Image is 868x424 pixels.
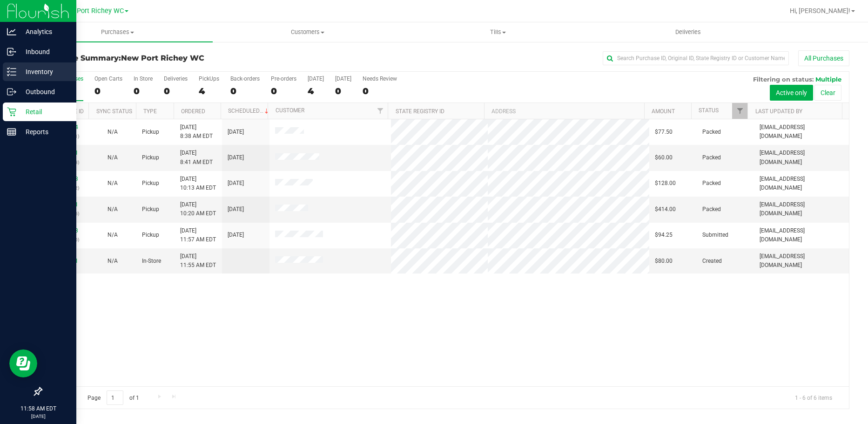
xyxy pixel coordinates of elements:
[308,86,324,96] div: 4
[107,390,123,405] input: 1
[108,231,118,239] button: N/A
[180,123,213,141] span: [DATE] 8:38 AM EDT
[181,108,205,115] a: Ordered
[180,252,216,270] span: [DATE] 11:55 AM EDT
[108,128,118,137] button: N/A
[134,75,153,82] div: In Store
[7,87,16,96] inline-svg: Outbound
[372,103,388,119] a: Filter
[142,231,159,239] span: Pickup
[121,54,204,62] span: New Port Richey WC
[702,128,721,137] span: Packed
[142,128,159,137] span: Pickup
[655,128,673,137] span: $77.50
[108,154,118,161] span: Not Applicable
[760,200,843,218] span: [EMAIL_ADDRESS][DOMAIN_NAME]
[94,75,122,82] div: Open Carts
[94,86,122,96] div: 0
[108,129,118,135] span: Not Applicable
[180,149,213,166] span: [DATE] 8:41 AM EDT
[142,153,159,162] span: Pickup
[790,7,850,14] span: Hi, [PERSON_NAME]!
[142,205,159,214] span: Pickup
[108,153,118,162] button: N/A
[16,86,72,97] p: Outbound
[142,257,161,266] span: In-Store
[228,205,244,214] span: [DATE]
[108,232,118,238] span: Not Applicable
[230,86,260,96] div: 0
[213,28,403,36] span: Customers
[16,26,72,37] p: Analytics
[655,231,673,239] span: $94.25
[213,22,403,42] a: Customers
[7,107,16,116] inline-svg: Retail
[335,86,351,96] div: 0
[760,149,843,166] span: [EMAIL_ADDRESS][DOMAIN_NAME]
[22,28,213,36] span: Purchases
[228,153,244,162] span: [DATE]
[815,75,841,83] span: Multiple
[760,226,843,244] span: [EMAIL_ADDRESS][DOMAIN_NAME]
[61,7,124,15] span: New Port Richey WC
[228,128,244,137] span: [DATE]
[41,54,310,62] h3: Purchase Summary:
[180,226,216,244] span: [DATE] 11:57 AM EDT
[798,50,849,66] button: All Purchases
[230,75,260,82] div: Back-orders
[199,86,219,96] div: 4
[7,47,16,56] inline-svg: Inbound
[699,107,719,114] a: Status
[228,231,244,239] span: [DATE]
[9,349,37,377] iframe: Resource center
[16,66,72,77] p: Inventory
[7,27,16,36] inline-svg: Analytics
[760,252,843,270] span: [EMAIL_ADDRESS][DOMAIN_NAME]
[403,22,593,42] a: Tills
[702,205,721,214] span: Packed
[180,200,216,218] span: [DATE] 10:20 AM EDT
[22,22,213,42] a: Purchases
[484,103,644,119] th: Address
[593,22,783,42] a: Deliveries
[143,108,157,115] a: Type
[652,108,675,115] a: Amount
[335,75,351,82] div: [DATE]
[108,205,118,214] button: N/A
[755,108,802,115] a: Last Updated By
[96,108,132,115] a: Sync Status
[702,257,722,266] span: Created
[770,85,813,101] button: Active only
[228,179,244,188] span: [DATE]
[7,67,16,76] inline-svg: Inventory
[108,206,118,212] span: Not Applicable
[16,126,72,137] p: Reports
[308,75,324,82] div: [DATE]
[760,175,843,192] span: [EMAIL_ADDRESS][DOMAIN_NAME]
[16,106,72,117] p: Retail
[276,107,304,114] a: Customer
[396,108,444,115] a: State Registry ID
[271,86,296,96] div: 0
[142,179,159,188] span: Pickup
[603,51,789,65] input: Search Purchase ID, Original ID, State Registry ID or Customer Name...
[134,86,153,96] div: 0
[108,180,118,186] span: Not Applicable
[760,123,843,141] span: [EMAIL_ADDRESS][DOMAIN_NAME]
[228,108,270,114] a: Scheduled
[753,75,814,83] span: Filtering on status:
[164,86,188,96] div: 0
[108,257,118,266] button: N/A
[655,257,673,266] span: $80.00
[404,28,593,36] span: Tills
[655,179,676,188] span: $128.00
[732,103,747,119] a: Filter
[199,75,219,82] div: PickUps
[702,179,721,188] span: Packed
[180,175,216,192] span: [DATE] 10:13 AM EDT
[4,413,72,420] p: [DATE]
[702,231,728,239] span: Submitted
[108,258,118,264] span: Not Applicable
[363,86,397,96] div: 0
[271,75,296,82] div: Pre-orders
